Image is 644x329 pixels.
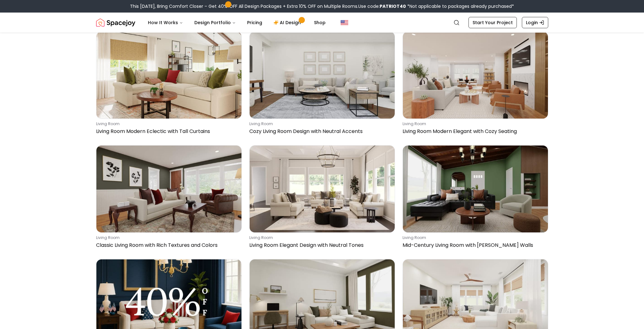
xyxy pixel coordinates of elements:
span: *Not applicable to packages already purchased* [406,3,514,9]
img: Living Room Elegant Design with Neutral Tones [250,146,395,232]
a: Classic Living Room with Rich Textures and Colorsliving roomClassic Living Room with Rich Texture... [96,145,242,252]
a: Spacejoy [96,16,135,29]
img: United States [341,19,348,26]
p: Living Room Elegant Design with Neutral Tones [249,241,392,249]
img: Living Room Modern Elegant with Cozy Seating [403,32,548,119]
img: Classic Living Room with Rich Textures and Colors [96,146,241,232]
img: Mid-Century Living Room with Rich Green Walls [403,146,548,232]
nav: Main [143,16,331,29]
img: Spacejoy Logo [96,16,135,29]
div: This [DATE], Bring Comfort Closer – Get 40% OFF All Design Packages + Extra 10% OFF on Multiple R... [130,3,514,9]
a: Living Room Modern Elegant with Cozy Seatingliving roomLiving Room Modern Elegant with Cozy Seating [403,31,548,138]
p: living room [96,121,239,126]
a: Mid-Century Living Room with Rich Green Wallsliving roomMid-Century Living Room with [PERSON_NAME... [403,145,548,252]
p: living room [249,121,392,126]
p: Living Room Modern Eclectic with Tall Curtains [96,128,239,135]
a: Shop [309,16,331,29]
img: Cozy Living Room Design with Neutral Accents [250,32,395,119]
button: Design Portfolio [189,16,241,29]
p: living room [249,235,392,240]
a: Cozy Living Room Design with Neutral Accentsliving roomCozy Living Room Design with Neutral Accents [249,31,395,138]
img: Living Room Modern Eclectic with Tall Curtains [96,32,241,119]
a: AI Design [268,16,308,29]
p: Classic Living Room with Rich Textures and Colors [96,241,239,249]
p: living room [96,235,239,240]
p: living room [403,121,546,126]
a: Pricing [242,16,267,29]
a: Login [522,17,548,28]
nav: Global [96,13,548,33]
p: Cozy Living Room Design with Neutral Accents [249,128,392,135]
a: Living Room Modern Eclectic with Tall Curtainsliving roomLiving Room Modern Eclectic with Tall Cu... [96,31,242,138]
span: Use code: [358,3,406,9]
button: How It Works [143,16,188,29]
b: PATRIOT40 [380,3,406,9]
a: Living Room Elegant Design with Neutral Tonesliving roomLiving Room Elegant Design with Neutral T... [249,145,395,252]
a: Start Your Project [468,17,517,28]
p: Mid-Century Living Room with [PERSON_NAME] Walls [403,241,546,249]
p: living room [403,235,546,240]
p: Living Room Modern Elegant with Cozy Seating [403,128,546,135]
